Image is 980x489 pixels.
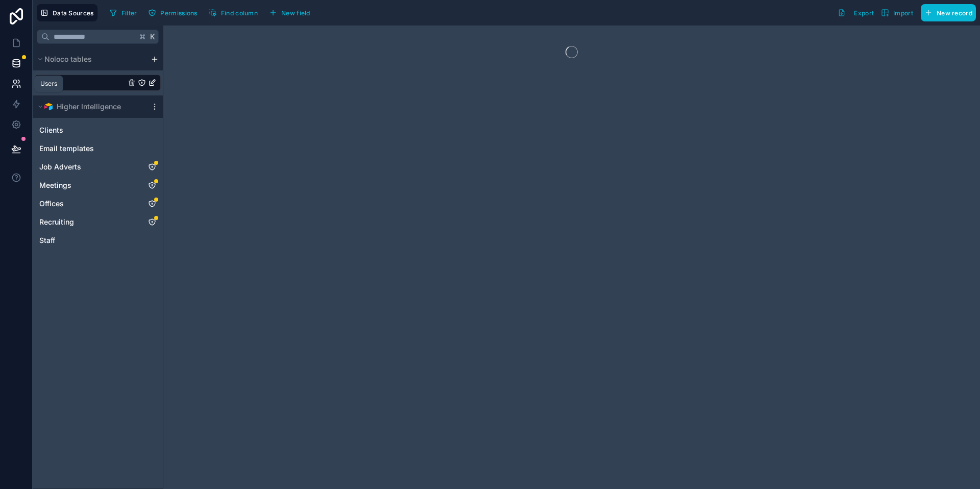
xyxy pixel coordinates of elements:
[160,9,197,17] span: Permissions
[121,9,137,17] span: Filter
[265,5,314,20] button: New field
[917,4,976,21] a: New record
[937,9,972,17] span: New record
[40,80,57,88] div: Users
[53,9,94,17] span: Data Sources
[37,4,97,21] button: Data Sources
[921,4,976,21] button: New record
[106,5,141,20] button: Filter
[834,4,877,21] button: Export
[149,33,156,40] span: K
[877,4,917,21] button: Import
[221,9,258,17] span: Find column
[281,9,310,17] span: New field
[144,5,201,20] button: Permissions
[205,5,261,20] button: Find column
[893,9,913,17] span: Import
[854,9,874,17] span: Export
[144,5,205,20] a: Permissions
